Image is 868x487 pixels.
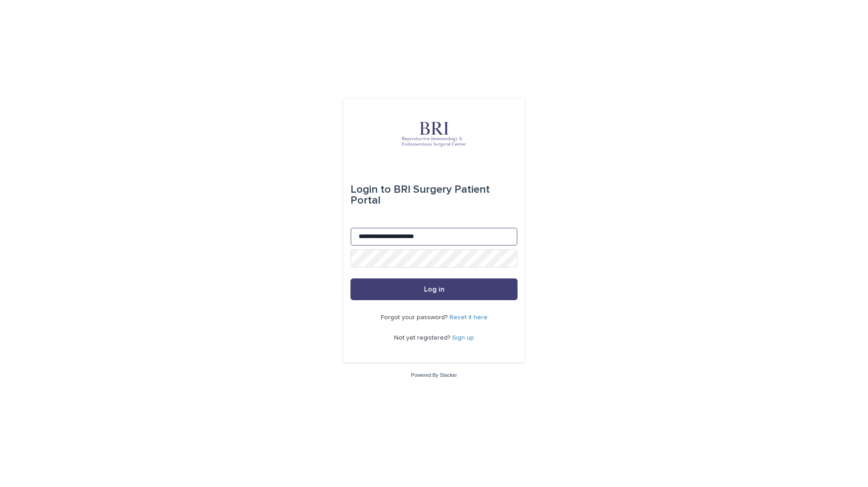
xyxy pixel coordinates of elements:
[350,184,391,195] span: Login to
[381,314,449,321] span: Forgot your password?
[350,278,518,300] button: Log in
[452,335,474,341] a: Sign up
[449,314,488,321] a: Reset it here
[350,177,518,213] div: BRI Surgery Patient Portal
[394,335,452,341] span: Not yet registered?
[424,286,444,293] span: Log in
[380,121,488,148] img: oRmERfgFTTevZZKagoCM
[411,372,457,378] a: Powered By Stacker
